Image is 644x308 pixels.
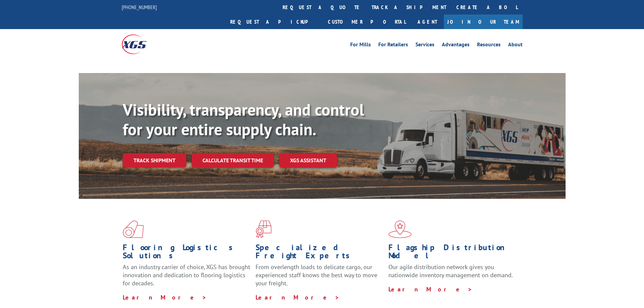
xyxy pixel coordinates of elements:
[123,263,250,287] span: As an industry carrier of choice, XGS has brought innovation and dedication to flooring logistics...
[123,153,186,167] a: Track shipment
[415,42,434,49] a: Services
[350,42,371,49] a: For Mills
[388,263,513,279] span: Our agile distribution network gives you nationwide inventory management on demand.
[256,220,271,238] img: xgs-icon-focused-on-flooring-red
[378,42,408,49] a: For Retailers
[444,15,523,29] a: Join Our Team
[123,99,364,140] b: Visibility, transparency, and control for your entire supply chain.
[508,42,523,49] a: About
[192,153,274,168] a: Calculate transit time
[122,4,157,10] a: [PHONE_NUMBER]
[323,15,411,29] a: Customer Portal
[225,15,323,29] a: Request a pickup
[123,243,251,263] h1: Flooring Logistics Solutions
[256,243,383,263] h1: Specialized Freight Experts
[256,263,383,293] p: From overlength loads to delicate cargo, our experienced staff knows the best way to move your fr...
[123,293,207,301] a: Learn More >
[388,285,473,293] a: Learn More >
[256,293,340,301] a: Learn More >
[388,243,516,263] h1: Flagship Distribution Model
[123,220,144,238] img: xgs-icon-total-supply-chain-intelligence-red
[477,42,501,49] a: Resources
[388,220,412,238] img: xgs-icon-flagship-distribution-model-red
[411,15,444,29] a: Agent
[279,153,337,168] a: XGS ASSISTANT
[442,42,470,49] a: Advantages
